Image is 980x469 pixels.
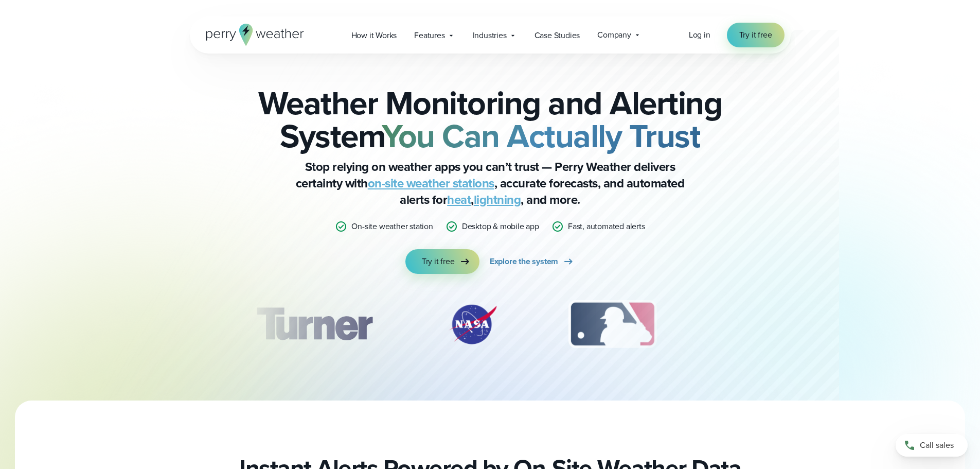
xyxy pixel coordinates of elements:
div: 4 of 12 [716,299,798,350]
a: How it Works [343,25,406,46]
div: 2 of 12 [437,299,509,350]
span: How it Works [351,29,397,42]
span: Case Studies [534,29,580,42]
img: PGA.svg [716,299,798,350]
span: Explore the system [490,255,558,268]
a: on-site weather stations [368,174,494,193]
img: MLB.svg [558,299,667,350]
strong: You Can Actually Trust [382,112,700,160]
p: On-site weather station [351,220,433,233]
div: slideshow [241,299,739,355]
h2: Weather Monitoring and Alerting System [241,86,739,152]
span: Industries [473,29,507,42]
a: Log in [689,29,710,41]
a: lightning [474,190,521,209]
a: Call sales [896,434,968,457]
img: NASA.svg [437,299,509,350]
a: Try it free [405,249,479,274]
a: Case Studies [526,25,589,46]
div: 3 of 12 [558,299,667,350]
p: Desktop & mobile app [462,220,539,233]
span: Company [597,29,631,41]
span: Call sales [920,439,954,451]
img: Turner-Construction_1.svg [241,299,387,350]
span: Features [414,29,444,42]
a: Try it free [727,23,785,47]
span: Try it free [739,29,772,41]
p: Stop relying on weather apps you can’t trust — Perry Weather delivers certainty with , accurate f... [284,159,696,208]
p: Fast, automated alerts [568,220,645,233]
a: Explore the system [490,249,575,274]
span: Try it free [422,255,455,268]
a: heat [447,190,471,209]
div: 1 of 12 [241,299,387,350]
